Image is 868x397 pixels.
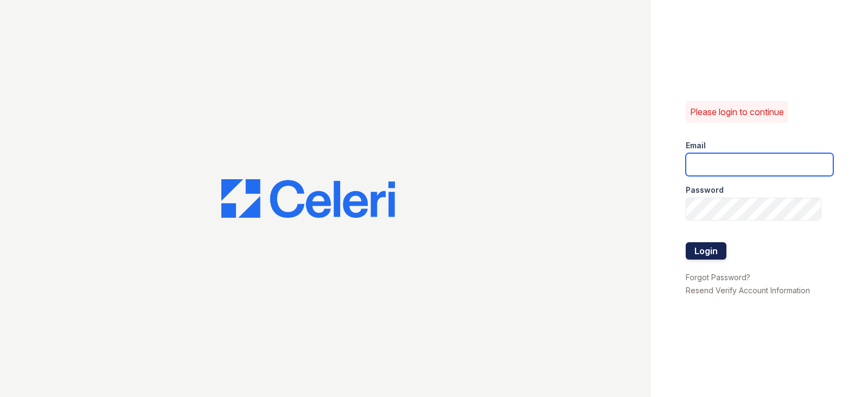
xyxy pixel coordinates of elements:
[686,273,750,282] a: Forgot Password?
[221,179,395,218] img: CE_Logo_Blue-a8612792a0a2168367f1c8372b55b34899dd931a85d93a1a3d3e32e68fde9ad4.png
[686,242,726,260] button: Login
[690,105,784,118] p: Please login to continue
[686,286,810,295] a: Resend Verify Account Information
[686,185,724,196] label: Password
[686,140,706,151] label: Email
